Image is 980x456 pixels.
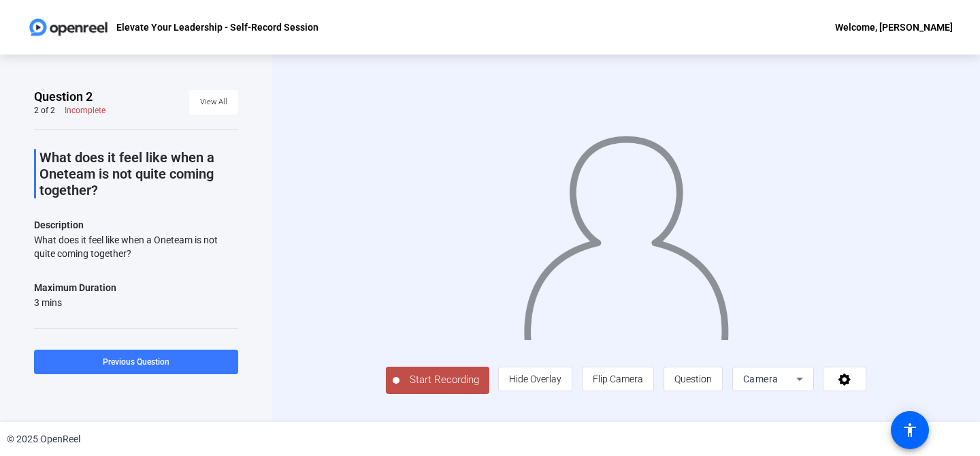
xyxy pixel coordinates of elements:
[593,374,643,384] span: Flip Camera
[34,279,116,296] div: Maximum Duration
[103,357,169,367] span: Previous Question
[743,374,779,384] span: Camera
[65,105,105,116] div: Incomplete
[116,19,318,35] p: Elevate Your Leadership - Self-Record Session
[835,19,953,35] div: Welcome, [PERSON_NAME]
[34,105,55,116] div: 2 of 2
[582,367,654,391] button: Flip Camera
[509,374,561,384] span: Hide Overlay
[674,374,712,384] span: Question
[386,367,489,394] button: Start Recording
[34,233,238,260] div: What does it feel like when a Oneteam is not quite coming together?
[189,90,238,115] button: View All
[7,432,80,446] div: © 2025 OpenReel
[34,217,238,233] p: Description
[34,296,116,309] div: 3 mins
[200,92,227,112] span: View All
[39,149,238,198] p: What does it feel like when a Oneteam is not quite coming together?
[498,367,572,391] button: Hide Overlay
[664,367,723,391] button: Question
[399,372,489,388] span: Start Recording
[34,89,93,105] span: Question 2
[902,422,918,438] mat-icon: accessibility
[34,350,238,374] button: Previous Question
[522,123,730,340] img: overlay
[27,14,110,41] img: OpenReel logo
